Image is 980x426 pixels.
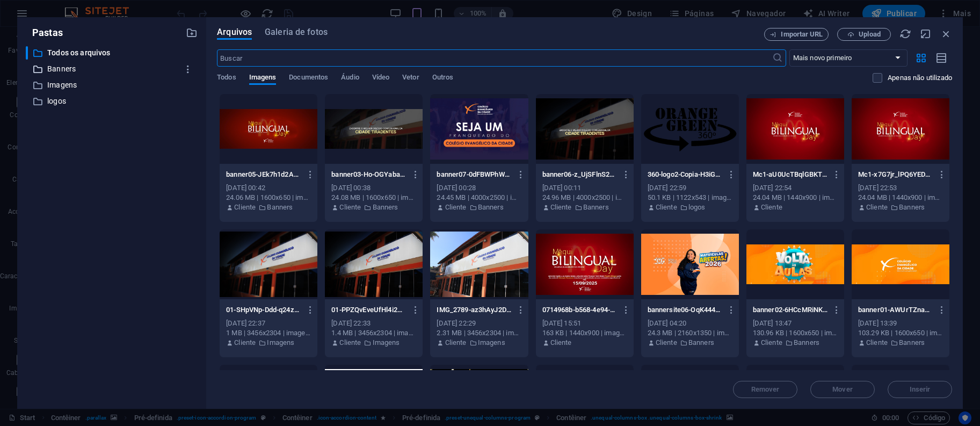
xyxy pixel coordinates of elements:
[341,71,359,86] span: Áudio
[837,28,891,41] button: Upload
[249,71,277,86] span: Imagens
[648,305,723,315] p: bannersite06-OqK444s4QrityKKAQP1udQ.jpg
[331,328,416,338] div: 1.4 MB | 3456x2304 | image/jpeg
[858,193,943,203] div: 24.04 MB | 1440x900 | image/jpeg
[648,170,723,179] p: 360-logo2-Copia-H3iGpNJ0xwYPAik6owZWog.png
[656,203,677,212] p: Cliente
[781,31,823,38] span: Importar URL
[437,183,521,193] div: [DATE] 00:28
[753,305,828,315] p: banner02-6HCcMRiNKLoCHHgaeAdqqQ.jpg
[234,338,256,348] p: Cliente
[656,338,677,348] p: Cliente
[858,305,933,315] p: banner01-AWUrTZnauNNZZNMQX8f0Eg.jpg
[478,203,504,212] p: Banners
[753,193,838,203] div: 24.04 MB | 1440x900 | image/jpeg
[331,170,406,179] p: banner03-Ho-OGYaba4-jUifiBw5zHQ.jpg
[339,338,361,348] p: Cliente
[859,31,881,38] span: Upload
[26,95,198,108] div: logos
[373,203,398,212] p: Banners
[794,338,819,348] p: Banners
[542,183,627,193] div: [DATE] 00:11
[217,49,772,67] input: Buscar
[26,26,63,40] p: Pastas
[550,338,572,348] p: Cliente
[648,319,732,328] div: [DATE] 04:20
[858,319,943,328] div: [DATE] 13:39
[858,328,943,338] div: 103.29 KB | 1600x650 | image/jpeg
[542,328,627,338] div: 163 KB | 1440x900 | image/jpeg
[542,170,618,179] p: banner06-z_UjSFlnS2Q9LL7Vl4xahQ.jpg
[26,46,28,60] div: ​
[858,170,933,179] p: Mc1-x7G7jr_lPQ6YED4RuPLQkA.jpg
[217,71,236,86] span: Todos
[899,203,925,212] p: Banners
[437,170,512,179] p: banner07-0dFBWPhWLTQTEp2oxbcX4w.jpg
[437,193,521,203] div: 24.45 MB | 4000x2500 | image/jpeg
[648,193,732,203] div: 50.1 KB | 1122x543 | image/png
[339,203,361,212] p: Cliente
[372,71,389,86] span: Vídeo
[331,305,406,315] p: 01-PPZQvEveUfHl4i2T7X8MMw.jpg
[583,203,609,212] p: Banners
[267,338,294,348] p: Imagens
[542,305,618,315] p: 0714968b-b568-4e94-b708-93f5a27ba75b-iA2EnYZHWKwuBIZHHAPluw.jpg
[940,28,952,40] i: Fechar
[550,203,572,212] p: Cliente
[373,338,400,348] p: Imagens
[289,71,328,86] span: Documentos
[753,170,828,179] p: Mc1-aU0UcTBqlGBKTVPBHsS3sg.jpg
[445,338,467,348] p: Cliente
[26,62,198,76] div: Banners
[866,338,888,348] p: Cliente
[186,27,198,39] i: Criar nova pasta
[688,203,706,212] p: logos
[226,170,301,179] p: banner05-JEk7h1d2A3ZgKH1VWSi0lA.jpg
[688,338,714,348] p: Banners
[47,47,178,59] p: Todos os arquivos
[226,305,301,315] p: 01-SHpVNp-Ddd-q24zs-zvDqg.jpg
[761,203,782,212] p: Cliente
[478,338,505,348] p: Imagens
[47,63,178,75] p: Banners
[753,328,838,338] div: 130.96 KB | 1600x650 | image/jpeg
[858,183,943,193] div: [DATE] 22:53
[437,319,521,328] div: [DATE] 22:29
[265,26,328,39] span: Galeria de fotos
[226,319,311,328] div: [DATE] 22:37
[331,193,416,203] div: 24.08 MB | 1600x650 | image/jpeg
[217,26,252,39] span: Arquivos
[402,71,419,86] span: Vetor
[888,73,952,83] p: Exibe apenas arquivos que não estão em uso no website. Os arquivos adicionados durante esta sessã...
[648,328,732,338] div: 24.3 MB | 2160x1350 | image/jpeg
[542,319,627,328] div: [DATE] 15:51
[753,183,838,193] div: [DATE] 22:54
[437,305,512,315] p: IMG_2789-az3hAyJ2DFYFYB32nEQrxg.JPG
[432,71,454,86] span: Outros
[899,28,911,40] i: Recarregar
[26,78,198,92] div: Imagens
[920,28,932,40] i: Minimizar
[437,328,521,338] div: 2.31 MB | 3456x2304 | image/jpeg
[47,95,178,107] p: logos
[764,28,829,41] button: Importar URL
[226,328,311,338] div: 1 MB | 3456x2304 | image/jpeg
[331,319,416,328] div: [DATE] 22:33
[866,203,888,212] p: Cliente
[761,338,782,348] p: Cliente
[753,319,838,328] div: [DATE] 13:47
[648,183,732,193] div: [DATE] 22:59
[267,203,293,212] p: Banners
[234,203,256,212] p: Cliente
[445,203,467,212] p: Cliente
[542,193,627,203] div: 24.96 MB | 4000x2500 | image/jpeg
[226,193,311,203] div: 24.06 MB | 1600x650 | image/jpeg
[226,183,311,193] div: [DATE] 00:42
[331,183,416,193] div: [DATE] 00:38
[899,338,925,348] p: Banners
[47,79,178,91] p: Imagens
